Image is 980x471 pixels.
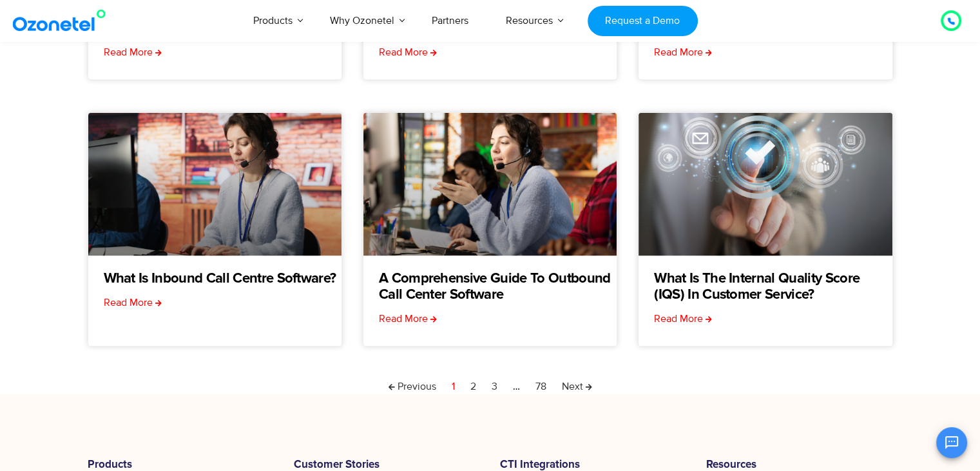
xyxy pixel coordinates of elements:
[588,6,698,36] a: Request a Demo
[562,379,592,394] a: Next
[452,380,455,393] span: 1
[654,45,712,60] a: Read more about Top 10 Customer Service Software in 2025 (+Pricing)
[104,45,162,60] a: Read more about Voicebots in Banking: A Complete Guide
[654,271,892,303] a: What is the Internal Quality Score (IQS) in Customer Service?
[104,295,162,310] a: Read more about What Is Inbound Call Centre Software?
[470,379,476,394] a: 2
[513,380,520,393] span: …
[936,427,967,458] button: Open chat
[654,311,712,326] a: Read more about What is the Internal Quality Score (IQS) in Customer Service?
[389,380,436,393] span: Previous
[535,379,546,394] a: 78
[88,379,893,394] nav: Pagination
[104,271,336,287] a: What Is Inbound Call Centre Software?
[379,45,437,60] a: Read more about AI IVR Explained: Everything You Need to Know
[379,271,617,303] a: A Comprehensive Guide to Outbound Call Center Software
[492,379,497,394] a: 3
[379,311,437,326] a: Read more about A Comprehensive Guide to Outbound Call Center Software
